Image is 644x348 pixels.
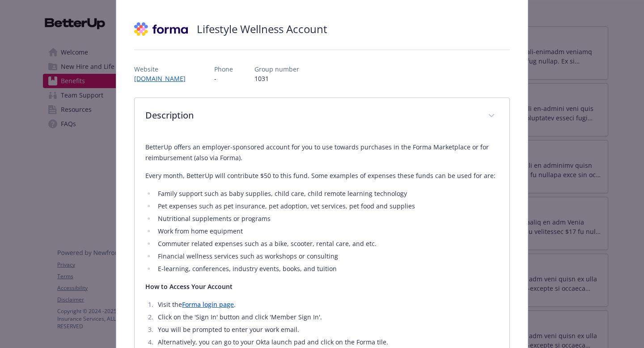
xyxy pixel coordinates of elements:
[155,238,499,249] li: Commuter related expenses such as a bike, scooter, rental care, and etc.
[134,74,193,83] a: [DOMAIN_NAME]
[155,226,499,237] li: Work from home equipment
[214,74,233,83] p: -
[145,109,477,122] p: Description
[197,21,327,37] h2: Lifestyle Wellness Account
[155,312,499,323] li: Click on the 'Sign In' button and click 'Member Sign In'.
[145,282,233,291] strong: How to Access Your Account
[134,16,188,42] img: Forma, Inc.
[182,300,234,309] a: Forma login page
[254,64,299,74] p: Group number
[254,74,299,83] p: 1031
[155,299,499,310] li: Visit the .
[155,324,499,335] li: You will be prompted to enter your work email.
[155,188,499,199] li: Family support such as baby supplies, child care, child remote learning technology
[155,251,499,262] li: Financial wellness services such as workshops or consulting
[135,98,509,135] div: Description
[155,337,499,348] li: Alternatively, you can go to your Okta launch pad and click on the Forma tile.
[145,142,499,163] p: BetterUp offers an employer-sponsored account for you to use towards purchases in the Forma Marke...
[134,64,193,74] p: Website
[214,64,233,74] p: Phone
[155,263,499,274] li: E-learning, conferences, industry events, books, and tuition
[155,201,499,212] li: Pet expenses such as pet insurance, pet adoption, vet services, pet food and supplies
[155,213,499,224] li: Nutritional supplements or programs
[145,170,499,181] p: Every month, BetterUp will contribute $50 to this fund. Some examples of expenses these funds can...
